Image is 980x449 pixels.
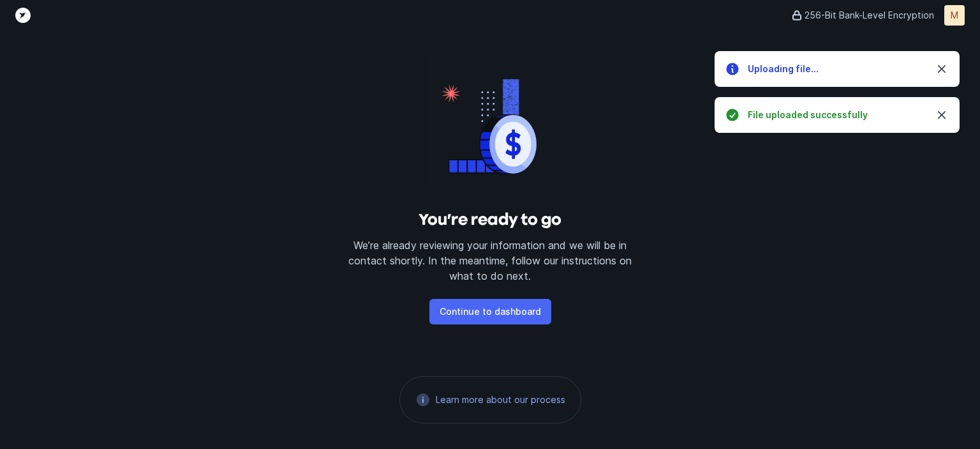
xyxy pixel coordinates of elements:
h5: File uploaded successfully [748,109,924,121]
a: Learn more about our process [436,393,565,406]
p: Continue to dashboard [440,304,541,319]
p: 256-Bit Bank-Level Encryption [805,9,934,22]
button: M [944,5,965,26]
h5: Uploading file... [748,63,924,75]
img: 21d95410f660ccd52279b82b2de59a72.svg [415,392,431,407]
h3: You’re ready to go [347,209,633,230]
p: We’re already reviewing your information and we will be in contact shortly. In the meantime, foll... [347,238,633,284]
p: M [951,9,958,22]
button: Continue to dashboard [429,299,551,324]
